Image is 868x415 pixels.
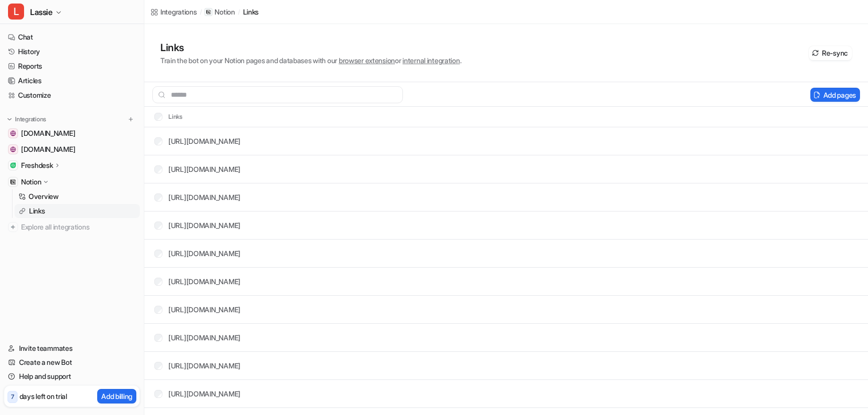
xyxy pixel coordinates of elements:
a: Links [15,204,140,218]
a: Create a new Bot [4,355,140,369]
p: Notion [21,177,41,187]
p: Notion [214,7,235,17]
a: online.whenhoundsfly.com[DOMAIN_NAME] [4,142,140,156]
a: [URL][DOMAIN_NAME] [168,165,241,173]
p: Links [29,206,45,216]
span: Lassie [30,5,53,19]
img: Notion [10,179,16,185]
a: www.whenhoundsfly.com[DOMAIN_NAME] [4,126,140,140]
button: Integrations [4,114,49,124]
a: links [243,7,259,17]
img: expand menu [6,116,13,123]
a: Articles [4,74,140,88]
div: Integrations [160,7,197,17]
span: internal integration [402,56,460,65]
button: Add billing [97,389,136,403]
p: Integrations [15,115,46,123]
img: explore all integrations [8,222,18,232]
a: Explore all integrations [4,220,140,234]
button: Add pages [810,88,860,102]
img: online.whenhoundsfly.com [10,146,16,152]
button: Re-sync [809,46,852,60]
a: [URL][DOMAIN_NAME] [168,137,241,145]
span: Train the bot on your Notion pages and databases with our or . [160,56,461,65]
span: Explore all integrations [21,219,136,235]
a: [URL][DOMAIN_NAME] [168,277,241,286]
a: Customize [4,88,140,102]
p: 7 [11,392,14,401]
p: Overview [29,191,59,201]
a: Help and support [4,369,140,383]
h1: Links [160,40,461,55]
p: Add billing [101,391,132,401]
a: [URL][DOMAIN_NAME] [168,221,241,230]
a: Overview [15,189,140,203]
p: days left on trial [20,391,67,401]
span: / [200,8,202,17]
a: [URL][DOMAIN_NAME] [168,305,241,314]
a: Invite teammates [4,341,140,355]
img: www.whenhoundsfly.com [10,130,16,136]
a: Chat [4,30,140,44]
span: browser extension [339,56,395,65]
span: [DOMAIN_NAME] [21,128,75,138]
a: Integrations [150,7,197,17]
span: [DOMAIN_NAME] [21,144,75,154]
th: Links [146,111,183,123]
a: [URL][DOMAIN_NAME] [168,361,241,370]
img: Notion icon [206,10,211,15]
a: [URL][DOMAIN_NAME] [168,333,241,342]
a: [URL][DOMAIN_NAME] [168,249,241,258]
a: [URL][DOMAIN_NAME] [168,193,241,201]
img: menu_add.svg [127,116,134,123]
a: Reports [4,59,140,73]
a: History [4,45,140,59]
a: Notion iconNotion [204,7,235,17]
img: Freshdesk [10,162,16,168]
span: L [8,4,24,20]
p: Freshdesk [21,160,53,170]
span: / [238,8,240,17]
a: [URL][DOMAIN_NAME] [168,389,241,398]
